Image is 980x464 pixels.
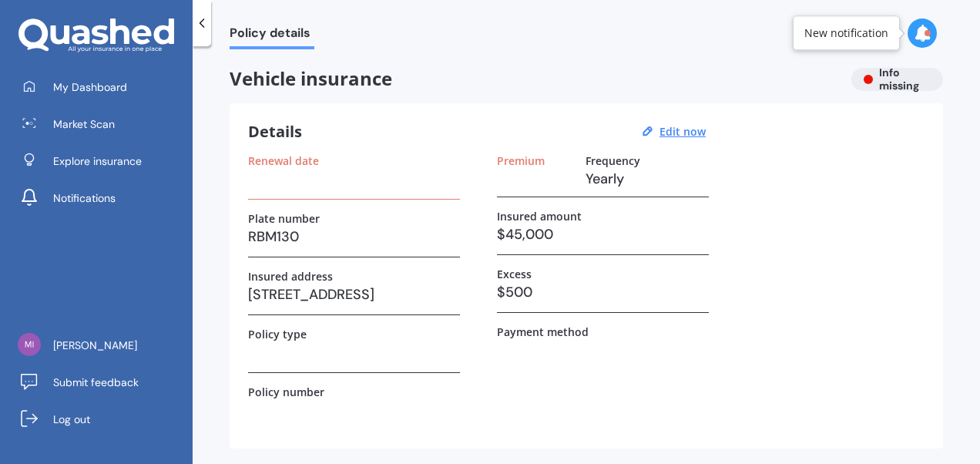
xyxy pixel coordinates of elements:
[248,270,333,283] label: Insured address
[230,25,314,46] span: Policy details
[12,404,193,435] a: Log out
[18,333,41,356] img: b41c154fadbacfc9b30b86bd993e8d29
[12,367,193,398] a: Submit feedback
[586,154,640,167] label: Frequency
[12,72,193,103] a: My Dashboard
[497,154,545,167] label: Premium
[230,68,839,90] span: Vehicle insurance
[248,122,302,142] h3: Details
[12,330,193,361] a: [PERSON_NAME]
[497,210,582,223] label: Insured amount
[12,183,193,214] a: Notifications
[53,79,127,95] span: My Dashboard
[53,116,115,132] span: Market Scan
[497,325,589,338] label: Payment method
[12,146,193,177] a: Explore insurance
[497,281,709,304] h3: $500
[586,167,709,190] h3: Yearly
[248,385,324,398] label: Policy number
[655,125,710,139] button: Edit now
[53,375,139,390] span: Submit feedback
[497,223,709,246] h3: $45,000
[53,412,90,427] span: Log out
[248,212,320,225] label: Plate number
[12,109,193,140] a: Market Scan
[659,124,706,139] u: Edit now
[804,25,888,41] div: New notification
[53,190,116,206] span: Notifications
[248,283,460,306] h3: [STREET_ADDRESS]
[248,225,460,248] h3: RBM130
[248,154,319,167] label: Renewal date
[248,328,307,341] label: Policy type
[53,338,137,353] span: [PERSON_NAME]
[497,267,532,281] label: Excess
[53,153,142,169] span: Explore insurance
